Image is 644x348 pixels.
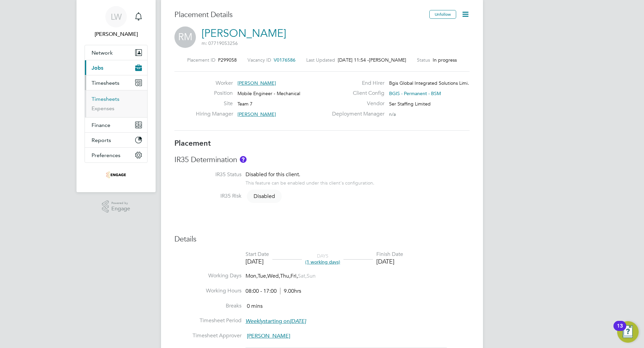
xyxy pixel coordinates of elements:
a: Timesheets [92,96,119,102]
a: Expenses [92,105,114,112]
h3: IR35 Determination [174,155,470,165]
span: Liam Wright [85,30,148,38]
span: [DATE] 11:54 - [338,57,369,63]
button: About IR35 [240,156,247,163]
label: Placement ID [187,57,215,63]
label: Timesheet Period [174,317,241,324]
span: Jobs [92,65,103,71]
span: Mon, [246,273,258,279]
button: Open Resource Center, 13 new notifications [617,321,639,343]
span: Sun [307,273,316,279]
span: In progress [433,57,457,63]
span: Tue, [258,273,267,279]
label: Worker [196,80,233,87]
span: Finance [92,122,110,128]
span: Wed, [267,273,280,279]
label: Hiring Manager [196,111,233,118]
a: Go to home page [85,169,148,180]
div: 13 [617,326,623,335]
span: [PERSON_NAME] [369,57,406,63]
span: Mobile Engineer - Mechanical [237,90,300,96]
em: Weekly [246,318,263,325]
span: Preferences [92,152,120,158]
label: Client Config [328,90,384,97]
a: [PERSON_NAME] [202,27,286,40]
span: starting on [246,318,306,325]
button: Timesheets [85,75,147,90]
div: Start Date [246,251,269,258]
a: LW[PERSON_NAME] [85,6,148,38]
label: Vacancy ID [248,57,271,63]
label: Timesheet Approver [174,332,241,339]
em: [DATE] [290,318,306,325]
img: serlimited-logo-retina.png [106,169,126,180]
span: [PERSON_NAME] [237,111,276,117]
b: Placement [174,139,211,148]
div: Finish Date [376,251,403,258]
label: Working Days [174,272,241,279]
label: Working Hours [174,287,241,294]
span: Powered by [111,200,130,206]
span: Sat, [298,273,307,279]
button: Finance [85,118,147,132]
label: Breaks [174,302,241,309]
span: RM [174,26,196,48]
label: Vendor [328,100,384,107]
span: Engage [111,206,130,212]
span: Network [92,50,113,56]
label: Last Updated [306,57,335,63]
span: m: 07719053256 [202,40,238,46]
label: IR35 Status [174,171,241,178]
button: Network [85,45,147,60]
a: Powered byEngage [102,200,130,213]
button: Preferences [85,148,147,162]
span: LW [111,12,122,21]
span: Reports [92,137,111,143]
span: Thu, [280,273,290,279]
span: BGIS - Permanent - BSM [389,90,441,96]
button: Unfollow [429,10,456,19]
span: P299058 [218,57,237,63]
div: [DATE] [376,258,403,265]
div: [DATE] [246,258,269,265]
span: 0 mins [247,303,263,309]
span: Team 7 [237,101,253,107]
label: Deployment Manager [328,111,384,118]
span: Fri, [290,273,298,279]
label: End Hirer [328,80,384,87]
h3: Details [174,234,470,244]
div: Timesheets [85,90,147,117]
label: Site [196,100,233,107]
label: Status [417,57,430,63]
span: n/a [389,111,396,117]
span: [PERSON_NAME] [247,333,290,339]
label: Position [196,90,233,97]
button: Reports [85,133,147,147]
label: IR35 Risk [174,193,241,200]
span: Disabled for this client. [246,171,300,178]
div: 08:00 - 17:00 [246,288,301,295]
span: Timesheets [92,80,119,86]
span: (1 working days) [305,259,340,265]
span: Disabled [247,190,282,203]
span: 9.00hrs [280,288,301,294]
h3: Placement Details [174,10,424,20]
span: [PERSON_NAME] [237,80,276,86]
span: Bgis Global Integrated Solutions Limi… [389,80,472,86]
div: This feature can be enabled under this client's configuration. [246,178,374,186]
span: Ser Staffing Limited [389,101,431,107]
span: V0176586 [274,57,296,63]
button: Jobs [85,60,147,75]
div: DAYS [302,253,343,265]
